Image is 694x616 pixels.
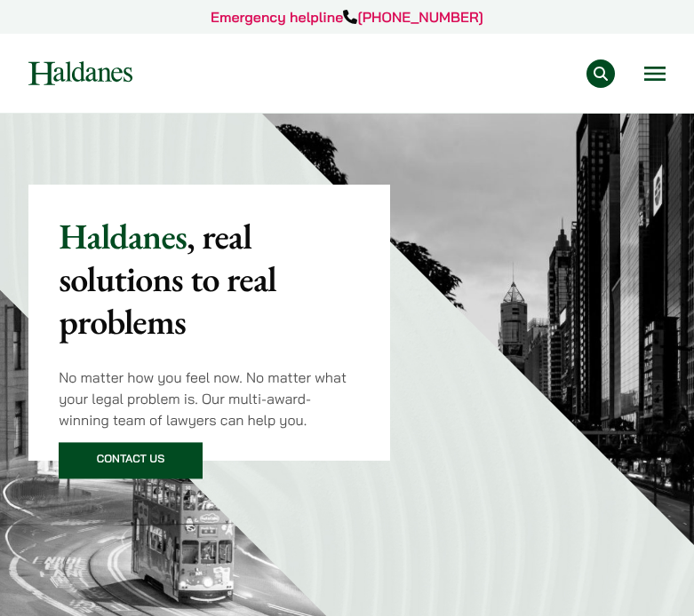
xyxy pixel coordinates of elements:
[59,213,276,344] mark: , real solutions to real problems
[28,61,132,85] img: Logo of Haldanes
[59,215,360,343] p: Haldanes
[59,443,203,479] a: Contact Us
[644,67,666,81] button: Open menu
[586,59,615,88] button: Search
[59,367,360,430] p: No matter how you feel now. No matter what your legal problem is. Our multi-award-winning team of...
[211,8,483,26] a: Emergency helpline[PHONE_NUMBER]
